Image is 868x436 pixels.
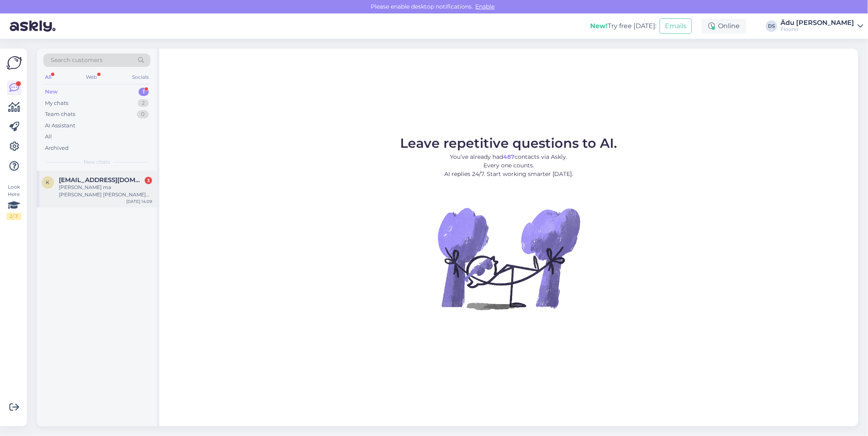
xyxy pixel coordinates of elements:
div: [PERSON_NAME] ma [PERSON_NAME] [PERSON_NAME] 7pakkil laminaat parkettmis võiks [PERSON_NAME] hind? [59,184,152,198]
div: 2 / 3 [7,213,21,220]
span: kristiine17041995@gmail.com [59,176,144,184]
p: You’ve already had contacts via Askly. Every one counts. AI replies 24/7. Start working smarter [... [400,153,617,178]
b: New! [590,22,608,30]
div: 1 [139,88,149,96]
div: 3 [145,177,152,184]
span: Search customers [51,56,103,65]
div: Socials [130,72,150,82]
img: No Chat active [435,185,582,332]
div: All [43,72,53,82]
div: My chats [45,99,68,107]
div: 2 [138,99,149,107]
div: [DATE] 14:09 [126,198,152,205]
div: Team chats [45,110,75,118]
div: 0 [137,110,149,118]
div: Look Here [7,183,21,220]
span: New chats [84,158,110,166]
div: Web [85,72,99,82]
div: Archived [45,144,69,152]
div: DS [766,20,777,32]
div: New [45,88,58,96]
div: Try free [DATE]: [590,21,656,31]
span: k [46,179,50,185]
div: AI Assistant [45,122,75,130]
span: Leave repetitive questions to AI. [400,135,617,151]
button: Emails [660,18,692,34]
img: Askly Logo [7,55,22,71]
b: 487 [503,153,515,160]
span: Enable [473,3,497,10]
div: Online [702,19,746,33]
div: Ädu [PERSON_NAME] [781,20,854,26]
a: Ädu [PERSON_NAME]Floorin [781,20,863,33]
div: All [45,133,52,141]
div: Floorin [781,26,854,33]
